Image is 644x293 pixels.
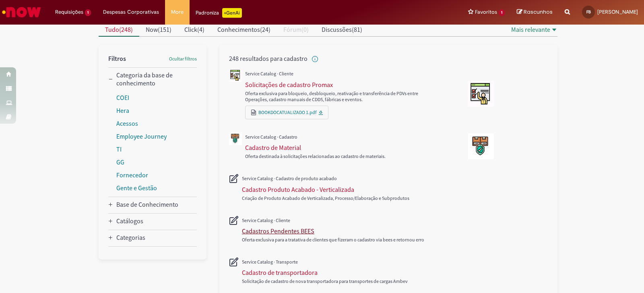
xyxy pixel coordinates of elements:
[475,8,497,16] span: Favoritos
[222,8,242,18] p: +GenAi
[499,9,505,16] span: 1
[517,8,553,16] a: Rascunhos
[1,4,42,20] img: ServiceNow
[524,8,553,16] span: Rascunhos
[196,8,242,18] div: Padroniza
[55,8,83,16] span: Requisições
[85,9,91,16] span: 1
[171,8,184,16] span: More
[103,8,159,16] span: Despesas Corporativas
[586,9,591,15] span: FB
[597,8,638,15] span: [PERSON_NAME]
